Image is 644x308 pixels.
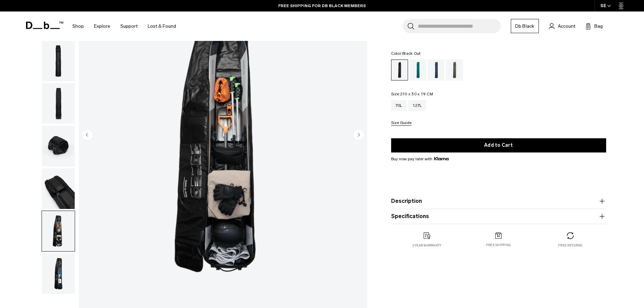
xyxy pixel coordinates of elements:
[42,211,75,252] img: Snow Roller 70L Black Out
[558,243,582,248] p: Free returns
[412,243,442,248] p: 2 year warranty
[120,14,138,38] a: Support
[402,51,421,56] span: Black Out
[42,168,75,209] img: Snow Roller 70L Black Out
[391,197,606,205] button: Description
[72,14,84,38] a: Shop
[391,156,449,162] span: Buy now pay later with
[42,211,75,252] button: Snow Roller 70L Black Out
[42,41,75,82] button: Snow Roller 70L Black Out
[391,100,407,111] a: 70L
[446,60,463,80] a: Moss Green
[391,121,411,126] button: Size Guide
[354,129,364,141] button: Next slide
[391,92,433,96] legend: Size:
[391,138,606,152] button: Add to Cart
[42,41,75,81] img: Snow Roller 70L Black Out
[391,212,606,220] button: Specifications
[486,243,511,247] p: Free shipping
[94,14,110,38] a: Explore
[408,100,426,111] a: 127L
[67,11,181,41] nav: Main Navigation
[42,168,75,209] button: Snow Roller 70L Black Out
[42,253,75,294] img: Snow Roller 70L Black Out
[82,129,92,141] button: Previous slide
[409,60,426,80] a: Midnight Teal
[391,51,421,55] legend: Color:
[549,22,575,30] a: Account
[42,83,75,124] img: Snow Roller 70L Black Out
[586,22,603,30] button: Bag
[558,23,575,30] span: Account
[148,14,176,38] a: Lost & Found
[391,60,408,80] a: Black Out
[400,92,433,96] span: 210 x 30 x 19 CM
[278,3,366,9] a: FREE SHIPPING FOR DB BLACK MEMBERS
[428,60,445,80] a: Blue Hour
[42,126,75,166] img: Snow Roller 70L Black Out
[511,19,539,33] a: Db Black
[434,157,449,160] img: {"height" => 20, "alt" => "Klarna"}
[594,23,603,30] span: Bag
